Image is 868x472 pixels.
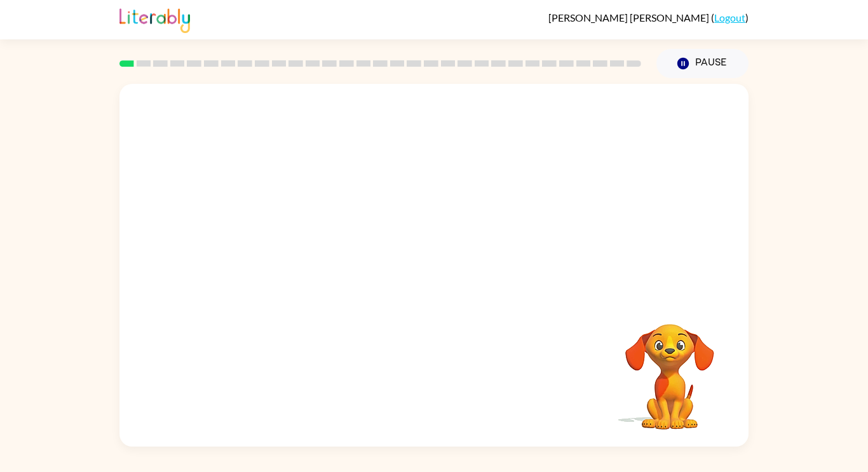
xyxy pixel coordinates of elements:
div: ( ) [548,11,749,24]
button: Pause [656,49,749,78]
span: [PERSON_NAME] [PERSON_NAME] [548,11,711,24]
video: Your browser must support playing .mp4 files to use Literably. Please try using another browser. [606,304,733,431]
img: Literably [119,5,190,33]
a: Logout [714,11,745,24]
